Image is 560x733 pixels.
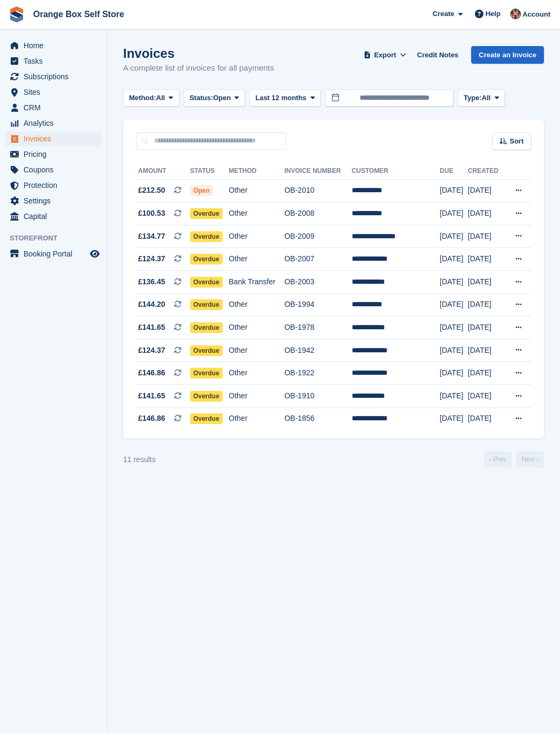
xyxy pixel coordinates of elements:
[5,85,101,100] a: menu
[229,179,284,202] td: Other
[229,225,284,248] td: Other
[284,202,352,225] td: OB-2008
[516,451,544,467] a: Next
[413,46,463,64] a: Credit Notes
[123,454,156,465] div: 11 results
[24,147,88,162] span: Pricing
[284,339,352,362] td: OB-1942
[5,54,101,69] a: menu
[229,316,284,339] td: Other
[523,9,550,20] span: Account
[468,248,504,271] td: [DATE]
[190,231,223,242] span: Overdue
[433,9,454,19] span: Create
[486,9,501,19] span: Help
[440,271,468,294] td: [DATE]
[284,271,352,294] td: OB-2003
[440,179,468,202] td: [DATE]
[468,385,504,408] td: [DATE]
[123,46,274,61] h1: Invoices
[190,277,223,288] span: Overdue
[24,38,88,53] span: Home
[440,225,468,248] td: [DATE]
[482,451,546,467] nav: Page
[229,271,284,294] td: Bank Transfer
[229,163,284,180] th: Method
[5,38,101,53] a: menu
[138,276,165,288] span: £136.45
[229,407,284,430] td: Other
[284,248,352,271] td: OB-2007
[468,339,504,362] td: [DATE]
[440,407,468,430] td: [DATE]
[374,50,396,61] span: Export
[5,147,101,162] a: menu
[190,254,223,265] span: Overdue
[468,362,504,385] td: [DATE]
[255,93,306,103] span: Last 12 months
[5,209,101,224] a: menu
[5,246,101,261] a: menu
[129,93,156,103] span: Method:
[29,5,128,23] a: Orange Box Self Store
[190,322,223,333] span: Overdue
[88,247,101,260] a: Preview store
[468,202,504,225] td: [DATE]
[190,93,213,103] span: Status:
[510,136,524,147] span: Sort
[229,362,284,385] td: Other
[440,362,468,385] td: [DATE]
[468,293,504,316] td: [DATE]
[482,93,491,103] span: All
[440,385,468,408] td: [DATE]
[136,163,190,180] th: Amount
[440,293,468,316] td: [DATE]
[24,85,88,100] span: Sites
[249,89,321,107] button: Last 12 months
[5,162,101,177] a: menu
[9,6,25,22] img: stora-icon-8386f47178a22dfd0bd8f6a31ec36ba5ce8667c1dd55bd0f319d3a0aa187defe.svg
[361,46,408,64] button: Export
[468,316,504,339] td: [DATE]
[138,413,165,424] span: £146.86
[284,293,352,316] td: OB-1994
[123,89,179,107] button: Method: All
[5,131,101,146] a: menu
[24,131,88,146] span: Invoices
[284,225,352,248] td: OB-2009
[352,163,440,180] th: Customer
[440,248,468,271] td: [DATE]
[190,163,229,180] th: Status
[24,54,88,69] span: Tasks
[138,299,165,310] span: £144.20
[138,367,165,379] span: £146.86
[458,89,505,107] button: Type: All
[229,339,284,362] td: Other
[190,185,213,196] span: Open
[190,208,223,219] span: Overdue
[440,163,468,180] th: Due
[440,316,468,339] td: [DATE]
[5,69,101,84] a: menu
[156,93,165,103] span: All
[510,9,521,19] img: David Clark
[440,202,468,225] td: [DATE]
[464,93,482,103] span: Type:
[24,246,88,261] span: Booking Portal
[468,271,504,294] td: [DATE]
[213,93,231,103] span: Open
[190,391,223,402] span: Overdue
[24,69,88,84] span: Subscriptions
[138,345,165,356] span: £124.37
[190,368,223,379] span: Overdue
[138,185,165,196] span: £212.50
[229,293,284,316] td: Other
[138,390,165,402] span: £141.65
[190,413,223,424] span: Overdue
[468,225,504,248] td: [DATE]
[229,202,284,225] td: Other
[284,362,352,385] td: OB-1922
[229,385,284,408] td: Other
[24,178,88,193] span: Protection
[190,299,223,310] span: Overdue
